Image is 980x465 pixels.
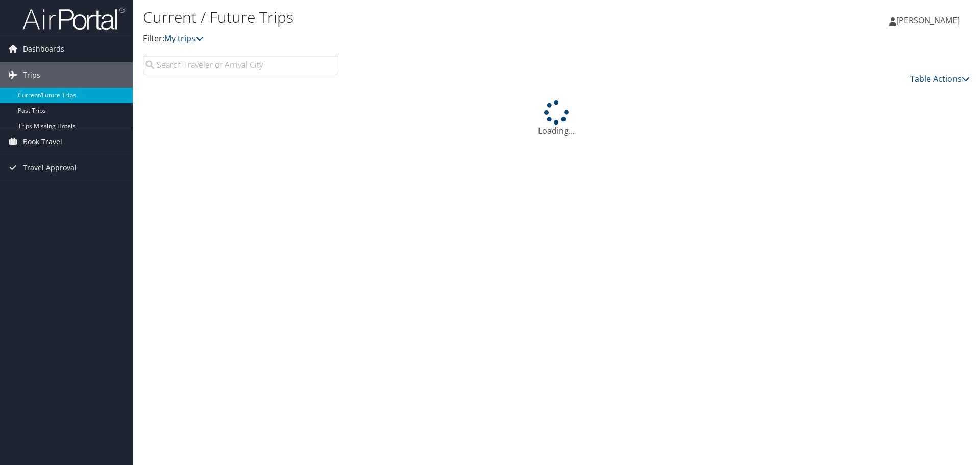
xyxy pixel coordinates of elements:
span: [PERSON_NAME] [896,15,960,26]
a: My trips [164,33,204,44]
span: Trips [23,62,40,88]
h1: Current / Future Trips [143,7,694,28]
a: [PERSON_NAME] [889,5,970,36]
img: airportal-logo.png [22,7,125,31]
p: Filter: [143,32,694,45]
input: Search Traveler or Arrival City [143,56,338,74]
span: Dashboards [23,36,64,62]
div: Loading... [143,100,970,137]
span: Travel Approval [23,155,77,181]
span: Book Travel [23,129,62,155]
a: Table Actions [910,73,970,84]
